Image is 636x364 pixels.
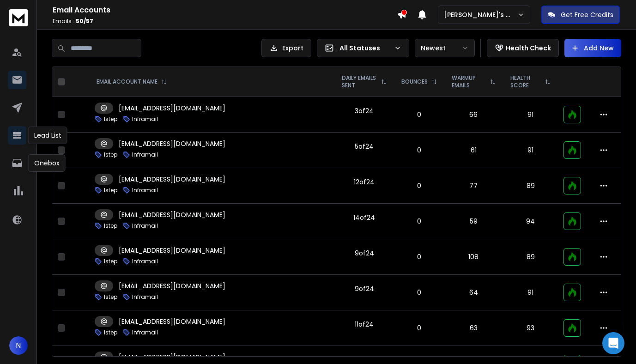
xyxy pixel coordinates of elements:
[132,222,158,230] p: Inframail
[401,78,428,85] p: BOUNCES
[355,284,374,293] div: 9 of 24
[400,110,439,119] p: 0
[444,97,503,133] td: 66
[9,9,28,26] img: logo
[119,281,225,291] p: [EMAIL_ADDRESS][DOMAIN_NAME]
[355,142,374,151] div: 5 of 24
[444,168,503,204] td: 77
[503,168,558,204] td: 89
[119,210,225,219] p: [EMAIL_ADDRESS][DOMAIN_NAME]
[444,204,503,239] td: 59
[132,258,158,265] p: Inframail
[119,175,225,184] p: [EMAIL_ADDRESS][DOMAIN_NAME]
[444,133,503,168] td: 61
[132,115,158,123] p: Inframail
[132,329,158,336] p: Inframail
[132,187,158,194] p: Inframail
[541,6,620,24] button: Get Free Credits
[400,323,439,333] p: 0
[9,336,28,355] button: N
[354,177,375,187] div: 12 of 24
[452,74,486,89] p: WARMUP EMAILS
[355,320,374,329] div: 11 of 24
[510,74,541,89] p: HEALTH SCORE
[400,252,439,261] p: 0
[400,181,439,190] p: 0
[444,275,503,310] td: 64
[104,293,117,301] p: Istep
[28,127,67,144] div: Lead List
[104,151,117,158] p: Istep
[503,310,558,346] td: 93
[564,39,621,57] button: Add New
[400,288,439,297] p: 0
[415,39,475,57] button: Newest
[53,18,397,25] p: Emails :
[119,103,225,113] p: [EMAIL_ADDRESS][DOMAIN_NAME]
[119,317,225,326] p: [EMAIL_ADDRESS][DOMAIN_NAME]
[104,258,117,265] p: Istep
[503,97,558,133] td: 91
[104,329,117,336] p: Istep
[400,217,439,226] p: 0
[76,17,93,25] span: 50 / 57
[503,275,558,310] td: 91
[104,187,117,194] p: Istep
[28,154,66,172] div: Onebox
[503,204,558,239] td: 94
[355,249,374,258] div: 9 of 24
[119,246,225,255] p: [EMAIL_ADDRESS][DOMAIN_NAME]
[487,39,559,57] button: Health Check
[561,10,613,19] p: Get Free Credits
[503,239,558,275] td: 89
[355,106,374,115] div: 3 of 24
[342,74,377,89] p: DAILY EMAILS SENT
[119,352,225,362] p: [EMAIL_ADDRESS][DOMAIN_NAME]
[261,39,311,57] button: Export
[400,146,439,155] p: 0
[104,222,117,230] p: Istep
[132,151,158,158] p: Inframail
[97,78,167,85] div: EMAIL ACCOUNT NAME
[353,213,375,222] div: 14 of 24
[506,43,551,53] p: Health Check
[53,5,397,16] h1: Email Accounts
[104,115,117,123] p: Istep
[132,293,158,301] p: Inframail
[119,139,225,148] p: [EMAIL_ADDRESS][DOMAIN_NAME]
[602,332,624,354] div: Open Intercom Messenger
[339,43,390,53] p: All Statuses
[503,133,558,168] td: 91
[444,10,518,19] p: [PERSON_NAME]'s Workspace
[444,239,503,275] td: 108
[444,310,503,346] td: 63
